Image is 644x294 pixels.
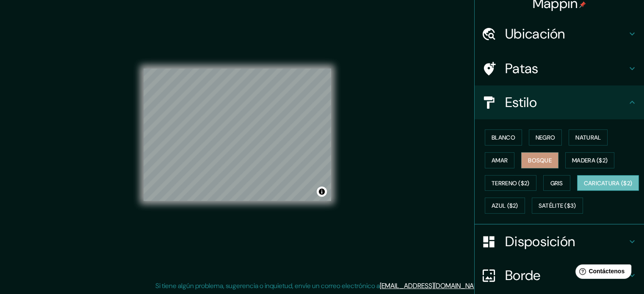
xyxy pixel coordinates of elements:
[529,129,562,146] button: Negro
[505,25,565,43] font: Ubicación
[475,17,644,51] div: Ubicación
[569,261,635,285] iframe: Lanzador de widgets de ayuda
[579,1,586,8] img: pin-icon.png
[569,129,608,146] button: Natural
[144,69,331,201] canvas: Mapa
[505,233,575,250] font: Disposición
[528,157,552,164] font: Bosque
[575,134,601,141] font: Natural
[475,85,644,119] div: Estilo
[521,152,558,168] button: Bosque
[492,179,530,187] font: Terreno ($2)
[380,281,484,290] a: [EMAIL_ADDRESS][DOMAIN_NAME]
[492,134,515,141] font: Blanco
[485,198,525,214] button: Azul ($2)
[485,129,522,146] button: Blanco
[536,134,556,141] font: Negro
[475,225,644,258] div: Disposición
[475,52,644,85] div: Patas
[543,175,570,191] button: Gris
[155,281,380,290] font: Si tiene algún problema, sugerencia o inquietud, envíe un correo electrónico a
[317,187,327,197] button: Activar o desactivar atribución
[532,198,583,214] button: Satélite ($3)
[505,267,541,284] font: Borde
[572,157,608,164] font: Madera ($2)
[577,175,639,191] button: Caricatura ($2)
[539,202,576,210] font: Satélite ($3)
[485,152,514,168] button: Amar
[485,175,536,191] button: Terreno ($2)
[550,179,563,187] font: Gris
[584,179,633,187] font: Caricatura ($2)
[492,202,518,210] font: Azul ($2)
[565,152,614,168] button: Madera ($2)
[492,157,508,164] font: Amar
[475,258,644,292] div: Borde
[505,60,539,77] font: Patas
[505,93,537,111] font: Estilo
